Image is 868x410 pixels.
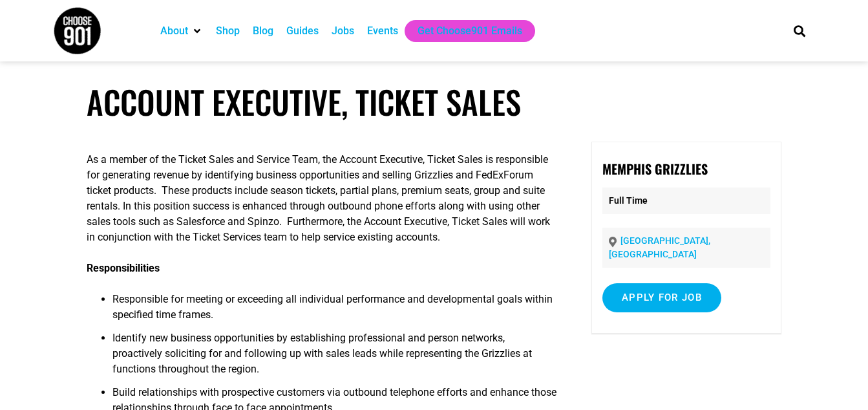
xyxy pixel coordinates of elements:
a: Get Choose901 Emails [418,23,522,39]
a: Events [367,23,398,39]
p: Full Time [602,188,770,214]
input: Apply for job [602,283,721,312]
a: Guides [286,23,319,39]
li: Identify new business opportunities by establishing professional and person networks, proactively... [112,330,556,385]
strong: Responsibilities [87,262,160,274]
div: Search [789,20,810,41]
a: About [160,23,188,39]
a: Blog [253,23,273,39]
li: Responsible for meeting or exceeding all individual performance and developmental goals within sp... [112,292,556,330]
a: Shop [216,23,240,39]
a: Jobs [332,23,354,39]
a: [GEOGRAPHIC_DATA], [GEOGRAPHIC_DATA] [609,235,710,259]
strong: Memphis Grizzlies [602,159,708,178]
h1: Account Executive, Ticket Sales [87,83,781,121]
p: As a member of the Ticket Sales and Service Team, the Account Executive, Ticket Sales is responsi... [87,152,556,245]
nav: Main nav [154,20,772,42]
div: About [154,20,209,42]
